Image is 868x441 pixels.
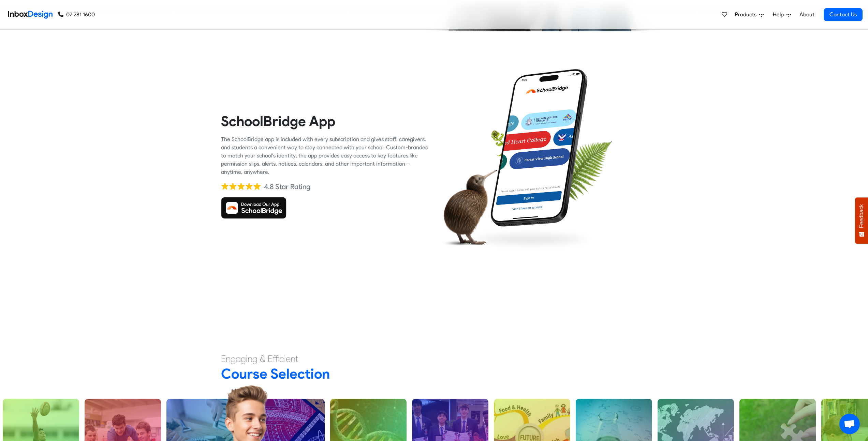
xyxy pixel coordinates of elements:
div: Open chat [839,414,860,434]
a: 07 281 1600 [58,11,95,19]
a: Products [732,8,766,21]
img: kiwi_bird.png [439,170,498,249]
heading: SchoolBridge App [221,112,429,130]
a: Help [770,8,794,21]
div: The SchoolBridge app is included with every subscription and gives staff, caregivers, and student... [221,135,429,176]
span: Feedback [858,204,865,228]
div: 4.8 Star Rating [264,182,310,192]
img: phone.png [483,68,595,227]
a: Contact Us [824,8,863,21]
img: shadow.png [466,225,595,253]
a: About [797,8,816,21]
h2: Course Selection [221,365,647,382]
h4: Engaging & Efficient [221,353,647,365]
span: Help [773,11,786,19]
img: Download SchoolBridge App [221,197,286,219]
span: Products [735,11,759,19]
button: Feedback - Show survey [855,197,868,244]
